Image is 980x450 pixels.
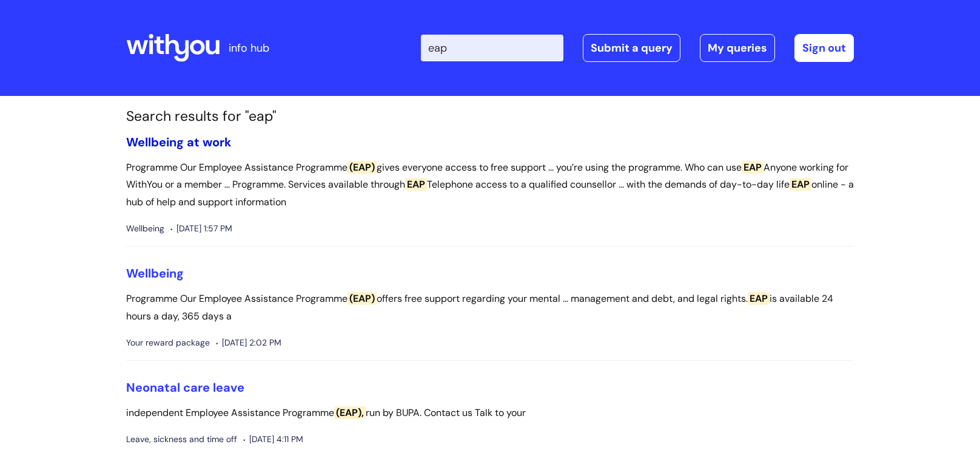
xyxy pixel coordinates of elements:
span: (EAP) [347,292,377,305]
h1: Search results for "eap" [126,108,854,125]
span: (EAP) [347,161,377,174]
span: Leave, sickness and time off [126,432,237,447]
span: [DATE] 4:11 PM [243,432,303,447]
span: EAP [748,292,770,305]
span: (EAP), [334,406,366,419]
a: Sign out [794,34,854,62]
span: [DATE] 2:02 PM [216,335,281,350]
span: Your reward package [126,335,210,350]
p: independent Employee Assistance Programme run by BUPA. Contact us Talk to your [126,404,854,422]
p: Programme Our Employee Assistance Programme gives everyone access to free support ... you’re usin... [126,159,854,211]
span: Wellbeing [126,221,164,236]
a: Wellbeing [126,265,184,281]
a: My queries [700,34,775,62]
a: Wellbeing at work [126,134,232,150]
span: EAP [742,161,764,174]
span: EAP [405,178,427,191]
p: info hub [229,38,269,58]
div: | - [421,34,854,62]
p: Programme Our Employee Assistance Programme offers free support regarding your mental ... managem... [126,290,854,326]
a: Submit a query [583,34,680,62]
input: Search [421,35,563,61]
a: Neonatal care leave [126,380,244,395]
span: [DATE] 1:57 PM [170,221,232,236]
span: EAP [790,178,811,191]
